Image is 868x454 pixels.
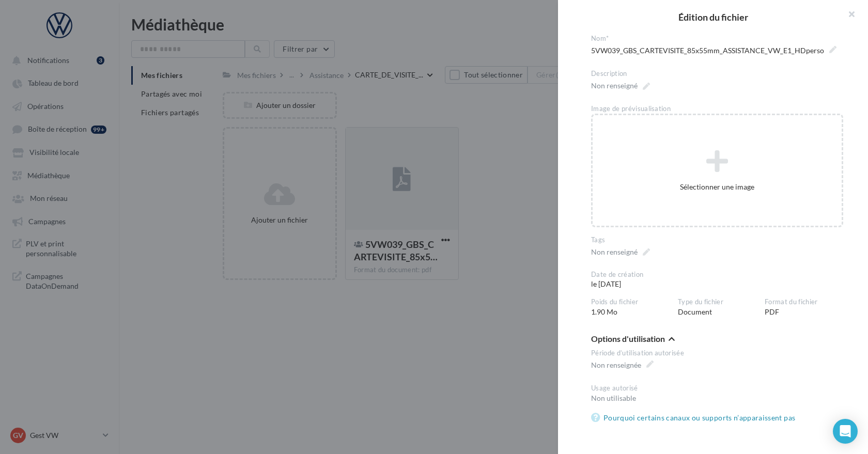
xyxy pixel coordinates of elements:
div: PDF [765,298,851,317]
div: Document [678,298,765,317]
div: Période d’utilisation autorisée [591,349,843,358]
div: Non utilisable [591,393,843,403]
div: Image de prévisualisation [591,104,843,114]
div: Tags [591,236,843,245]
div: 1.90 Mo [591,298,678,317]
a: Pourquoi certains canaux ou supports n’apparaissent pas [591,412,799,424]
span: 5VW039_GBS_CARTEVISITE_85x55mm_ASSISTANCE_VW_E1_HDperso [591,43,836,58]
span: Non renseignée [591,358,654,372]
div: Open Intercom Messenger [833,419,858,444]
div: Type du fichier [678,298,756,307]
div: Description [591,69,843,79]
div: Date de création [591,270,670,279]
div: Format du fichier [765,298,843,307]
div: le [DATE] [591,270,678,290]
div: Usage autorisé [591,384,843,393]
div: Poids du fichier [591,298,670,307]
span: Options d'utilisation [591,335,665,343]
div: Sélectionner une image [593,182,842,192]
span: Non renseigné [591,79,650,93]
h2: Édition du fichier [575,12,851,22]
button: Options d'utilisation [591,334,675,346]
div: Non renseigné [591,247,638,257]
